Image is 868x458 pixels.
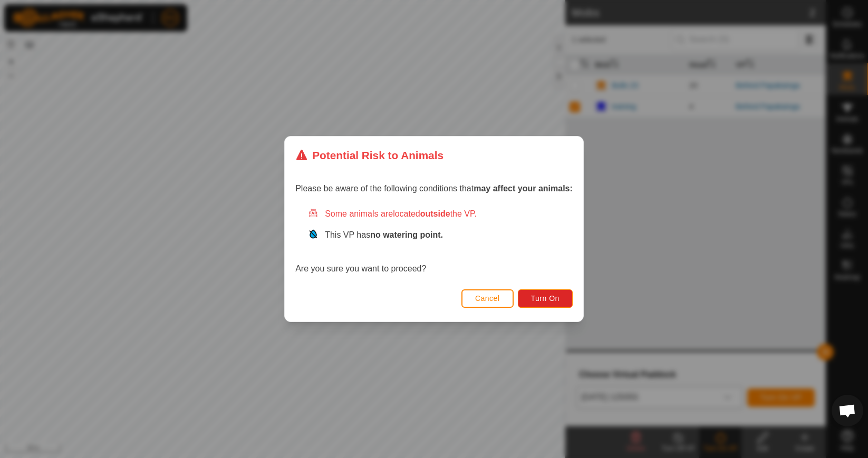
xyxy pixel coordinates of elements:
button: Cancel [461,289,514,308]
strong: no watering point. [370,230,443,239]
strong: may affect your animals: [474,184,573,193]
span: This VP has [325,230,443,239]
span: Please be aware of the following conditions that [295,184,573,193]
button: Turn On [518,289,573,308]
span: Cancel [475,294,500,303]
div: Potential Risk to Animals [295,147,443,163]
div: Are you sure you want to proceed? [295,208,573,275]
div: Some animals are [308,208,573,220]
a: Open chat [832,395,863,426]
span: located the VP. [393,209,477,218]
strong: outside [420,209,450,218]
span: Turn On [531,294,560,303]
